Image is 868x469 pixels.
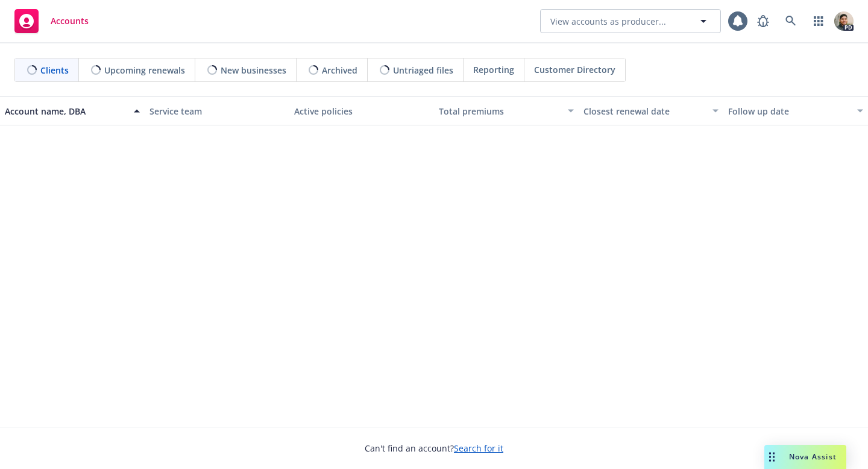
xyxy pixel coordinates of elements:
[550,15,666,28] span: View accounts as producer...
[583,105,705,118] div: Closest renewal date
[221,64,286,77] span: New businesses
[393,64,453,77] span: Untriaged files
[439,105,561,118] div: Total premiums
[751,9,775,33] a: Report a Bug
[365,442,503,455] span: Can't find an account?
[834,11,854,31] img: photo
[789,452,837,462] span: Nova Assist
[779,9,803,33] a: Search
[579,96,723,125] button: Closest renewal date
[294,105,429,118] div: Active policies
[149,105,285,118] div: Service team
[728,105,850,118] div: Follow up date
[40,64,69,77] span: Clients
[434,96,579,125] button: Total premiums
[807,9,831,33] a: Switch app
[104,64,185,77] span: Upcoming renewals
[322,64,357,77] span: Archived
[51,16,89,26] span: Accounts
[540,9,721,33] button: View accounts as producer...
[5,105,127,118] div: Account name, DBA
[764,445,779,469] div: Drag to move
[145,96,289,125] button: Service team
[764,445,846,469] button: Nova Assist
[289,96,434,125] button: Active policies
[473,63,514,76] span: Reporting
[10,4,93,38] a: Accounts
[454,442,503,454] a: Search for it
[534,63,615,76] span: Customer Directory
[723,96,868,125] button: Follow up date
